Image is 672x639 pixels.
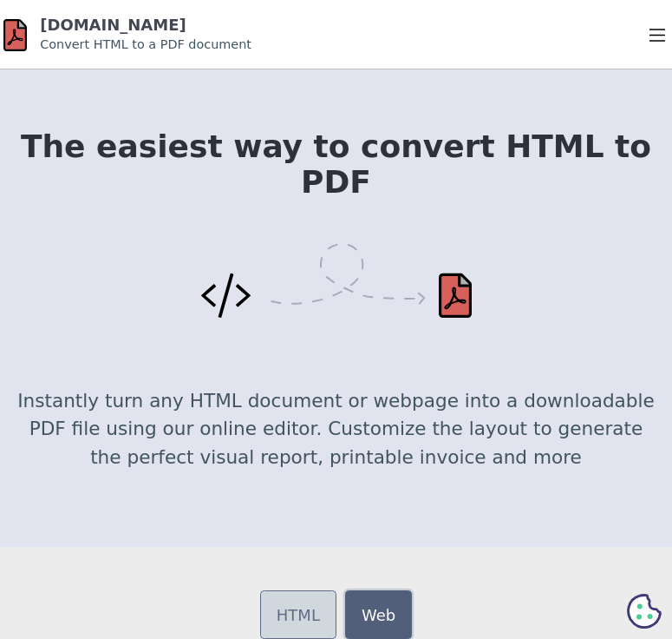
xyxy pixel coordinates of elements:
a: HTML [260,590,336,639]
img: html-pdf.net [3,16,28,55]
p: Instantly turn any HTML document or webpage into a downloadable PDF file using our online editor.... [16,387,656,471]
h1: The easiest way to convert HTML to PDF [16,129,656,200]
a: [DOMAIN_NAME] [40,16,186,34]
small: Convert HTML to a PDF document [40,37,251,51]
a: Web [345,590,412,639]
svg: Cookie Preferences [627,594,662,629]
img: Convert HTML to PDF [201,243,472,318]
